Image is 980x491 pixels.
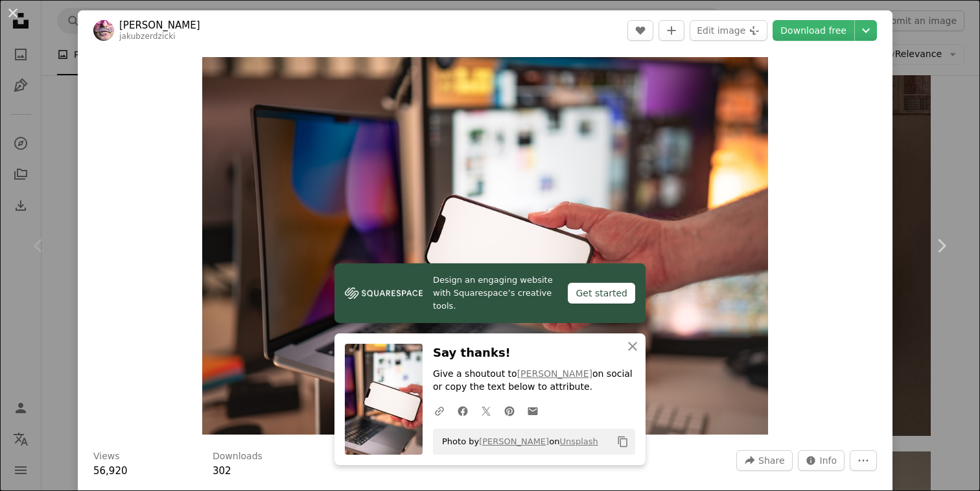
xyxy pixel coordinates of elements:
[559,437,598,446] a: Unsplash
[93,465,128,477] span: 56,920
[521,398,544,424] a: Share over email
[498,398,521,424] a: Share on Pinterest
[855,20,877,41] button: Choose download size
[119,32,176,41] a: jakubzerdzicki
[517,368,592,379] a: [PERSON_NAME]
[736,450,792,471] button: Share this image
[612,431,634,453] button: Copy to clipboard
[627,20,653,41] button: Like
[334,263,646,323] a: Design an engaging website with Squarespace’s creative tools.Get started
[433,344,635,363] h3: Say thanks!
[202,57,768,435] button: Zoom in on this image
[568,283,635,304] div: Get started
[479,437,549,446] a: [PERSON_NAME]
[433,274,557,313] span: Design an engaging website with Squarespace’s creative tools.
[798,450,845,471] button: Stats about this image
[213,465,231,477] span: 302
[474,398,498,424] a: Share on Twitter
[659,20,684,41] button: Add to Collection
[213,450,262,463] h3: Downloads
[93,20,114,41] img: Go to Jakub Żerdzicki's profile
[119,19,200,32] a: [PERSON_NAME]
[773,20,854,41] a: Download free
[202,57,768,435] img: A person holding a cell phone in front of a laptop
[433,368,635,394] p: Give a shoutout to on social or copy the text below to attribute.
[902,184,980,308] a: Next
[345,283,423,303] img: file-1606177908946-d1eed1cbe4f5image
[93,450,120,463] h3: Views
[436,431,598,452] span: Photo by on
[690,20,767,41] button: Edit image
[820,451,837,470] span: Info
[451,398,474,424] a: Share on Facebook
[758,451,784,470] span: Share
[850,450,877,471] button: More Actions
